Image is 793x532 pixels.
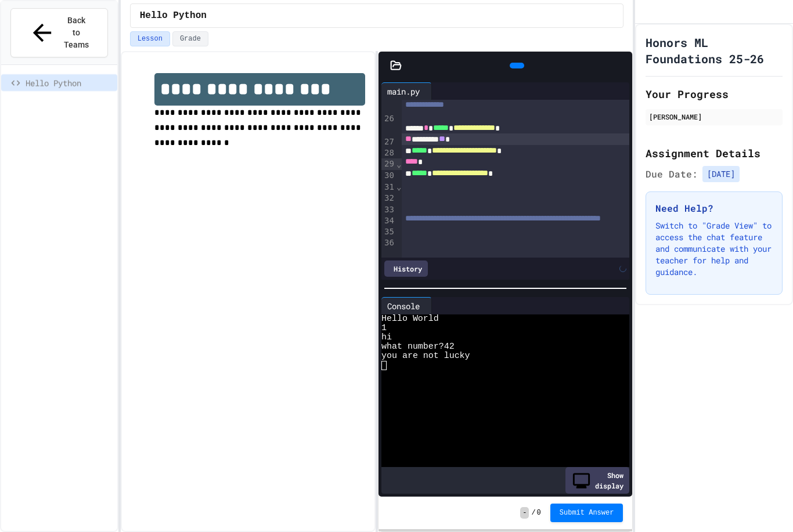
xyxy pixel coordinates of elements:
div: main.py [381,82,432,100]
div: 30 [381,170,396,182]
div: History [384,260,428,277]
div: 32 [381,193,396,204]
div: main.py [381,85,426,97]
span: what number?42 [381,342,455,352]
div: Console [381,297,432,314]
span: hi [381,333,392,342]
span: 1 [381,324,387,333]
span: - [520,507,529,519]
div: 26 [381,113,396,136]
div: 27 [381,136,396,147]
button: Back to Teams [10,8,108,57]
span: Hello Python [140,9,207,23]
span: Back to Teams [63,15,90,51]
div: [PERSON_NAME] [649,111,779,122]
span: Due Date: [646,167,698,181]
span: Fold line [396,182,402,191]
h1: Honors ML Foundations 25-26 [646,34,783,67]
div: Console [381,300,426,312]
div: 34 [381,215,396,226]
div: 36 [381,237,396,260]
button: Submit Answer [550,504,623,522]
h2: Your Progress [646,86,783,102]
div: 33 [381,204,396,215]
span: Fold line [396,160,402,169]
div: 29 [381,158,396,170]
button: Lesson [130,31,170,46]
div: 35 [381,226,396,237]
h3: Need Help? [655,201,773,215]
span: [DATE] [702,166,740,182]
div: Show display [565,467,629,494]
span: / [531,508,535,517]
div: 25 [381,91,396,113]
h2: Assignment Details [646,145,783,161]
span: Hello World [381,314,439,324]
button: Grade [172,31,208,46]
span: Hello Python [26,77,113,89]
div: 28 [381,147,396,159]
span: you are not lucky [381,352,470,361]
p: Switch to "Grade View" to access the chat feature and communicate with your teacher for help and ... [655,220,773,278]
span: 0 [537,508,541,517]
div: 31 [381,182,396,193]
span: Submit Answer [560,508,614,517]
